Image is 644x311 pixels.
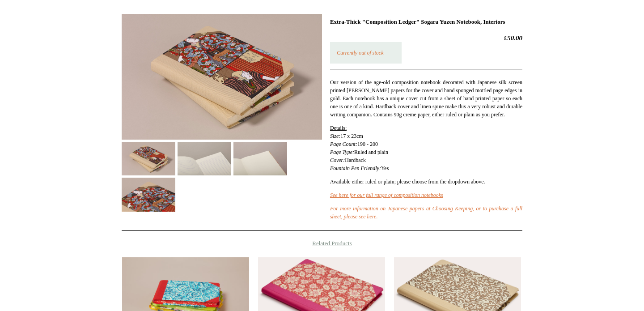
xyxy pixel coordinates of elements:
[122,14,322,140] img: Extra-Thick "Composition Ledger" Sogara Yuzen Notebook, Interiors
[330,78,522,119] p: Our version of the age-old composition notebook decorated with Japanese silk screen printed [PERS...
[337,50,384,56] em: Currently out of stock
[122,178,175,211] img: Extra-Thick "Composition Ledger" Sogara Yuzen Notebook, Interiors
[360,141,378,147] span: 90 - 200
[354,149,388,155] span: Ruled and plain
[330,141,357,147] em: Page Count:
[178,142,231,175] img: Extra-Thick "Composition Ledger" Sogara Yuzen Notebook, Interiors
[340,133,363,139] span: 17 x 23cm
[345,157,366,163] span: Hardback
[330,133,340,139] em: Size:
[330,165,381,171] em: Fountain Pen Friendly:
[330,125,347,131] span: Details:
[381,165,389,171] span: Yes
[122,142,175,175] img: Extra-Thick "Composition Ledger" Sogara Yuzen Notebook, Interiors
[330,192,443,198] a: See here for our full range of composition notebooks
[233,142,287,175] img: Extra-Thick "Composition Ledger" Sogara Yuzen Notebook, Interiors
[330,205,522,220] a: For more information on Japanese papers at Choosing Keeping, or to purchase a full sheet, please ...
[98,240,546,247] h4: Related Products
[330,124,522,172] p: 1
[330,18,522,26] h1: Extra-Thick "Composition Ledger" Sogara Yuzen Notebook, Interiors
[330,149,354,155] em: Page Type:
[330,157,345,163] em: Cover:
[330,34,522,42] h2: £50.00
[330,178,522,186] p: Available either ruled or plain; please choose from the dropdown above.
